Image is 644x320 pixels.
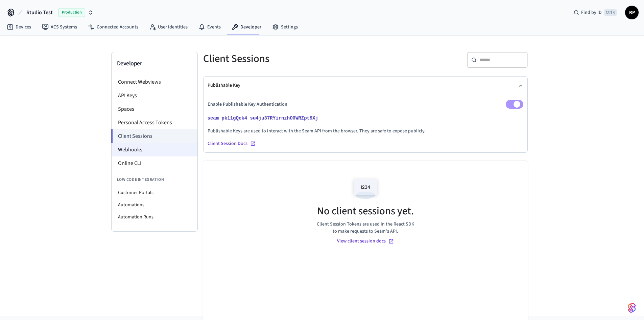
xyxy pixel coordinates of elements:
span: RP [626,6,638,19]
span: Production [58,8,85,17]
a: View client session docs [337,238,394,245]
span: Studio Test [26,8,53,17]
a: ACS Systems [37,21,82,33]
img: Access Codes Empty State [350,174,381,203]
span: Ctrl K [604,9,617,16]
li: Automation Runs [112,211,197,223]
a: User Identities [144,21,193,33]
a: Developer [226,21,267,33]
li: Online CLI [112,156,197,170]
button: seam_pk11gQek4_su4ju37RYirnzhO0WRZpt9Xj [206,114,325,122]
li: Automations [112,199,197,211]
p: Enable Publishable Key Authentication [208,101,287,108]
a: Events [193,21,226,33]
span: Client Session Tokens are used in the React SDK to make requests to Seam's API. [315,221,416,235]
li: API Keys [112,89,197,102]
h5: No client sessions yet. [317,204,414,218]
li: Webhooks [112,143,197,156]
li: Spaces [112,102,197,116]
li: Client Sessions [111,129,197,143]
p: Publishable Keys are used to interact with the Seam API from the browser. They are safe to expose... [208,128,523,135]
img: SeamLogoGradient.69752ec5.svg [628,302,636,313]
button: RP [625,6,639,19]
h3: Developer [117,59,192,68]
li: Low Code Integration [112,173,197,187]
li: Customer Portals [112,187,197,199]
li: Personal Access Tokens [112,116,197,129]
a: Settings [267,21,303,33]
span: Find by ID [581,9,602,16]
h5: Client Sessions [203,52,361,66]
div: Find by IDCtrl K [568,6,622,19]
div: Publishable Key [208,94,523,152]
button: Publishable Key [208,77,523,94]
li: Connect Webviews [112,75,197,89]
a: Client Session Docs [208,140,523,147]
a: Connected Accounts [82,21,144,33]
a: Devices [1,21,37,33]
